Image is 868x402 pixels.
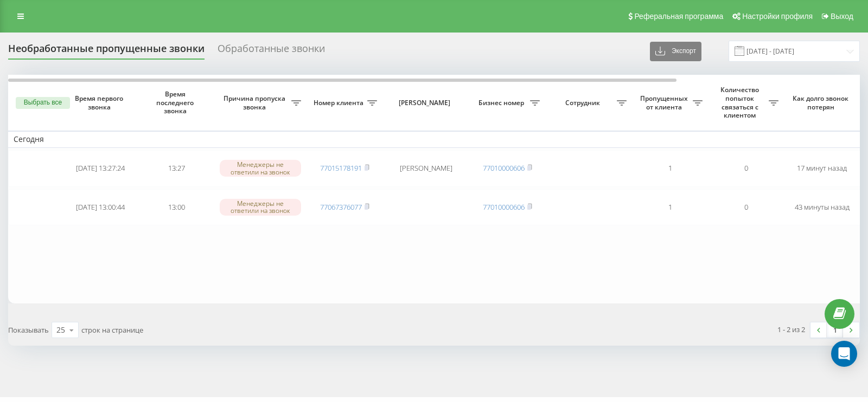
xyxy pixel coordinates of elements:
[831,341,857,367] div: Open Intercom Messenger
[62,150,138,187] td: [DATE] 13:27:24
[8,43,205,60] div: Необработанные пропущенные звонки
[793,94,851,111] span: Как долго звонок потерян
[218,43,325,60] div: Обработанные звонки
[312,99,367,107] span: Номер клиента
[320,202,362,212] a: 77067376077
[56,325,65,335] div: 25
[784,189,860,226] td: 43 минуты назад
[16,97,70,109] button: Выбрать все
[713,86,769,119] span: Количество попыток связаться с клиентом
[138,150,214,187] td: 13:27
[708,189,784,226] td: 0
[777,324,805,335] div: 1 - 2 из 2
[784,150,860,187] td: 17 минут назад
[650,42,701,61] button: Экспорт
[708,150,784,187] td: 0
[138,189,214,226] td: 13:00
[81,325,143,335] span: строк на странице
[475,99,530,107] span: Бизнес номер
[637,94,693,111] span: Пропущенных от клиента
[220,94,291,111] span: Причина пропуска звонка
[220,160,301,176] div: Менеджеры не ответили на звонок
[831,12,853,21] span: Выход
[71,94,130,111] span: Время первого звонка
[483,163,525,173] a: 77010000606
[634,12,723,21] span: Реферальная программа
[632,189,708,226] td: 1
[147,90,206,115] span: Время последнего звонка
[220,199,301,215] div: Менеджеры не ответили на звонок
[62,189,138,226] td: [DATE] 13:00:44
[827,322,843,338] a: 1
[483,202,525,212] a: 77010000606
[551,99,617,107] span: Сотрудник
[632,150,708,187] td: 1
[392,99,460,107] span: [PERSON_NAME]
[8,325,49,335] span: Показывать
[742,12,813,21] span: Настройки профиля
[382,150,469,187] td: [PERSON_NAME]
[320,163,362,173] a: 77015178191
